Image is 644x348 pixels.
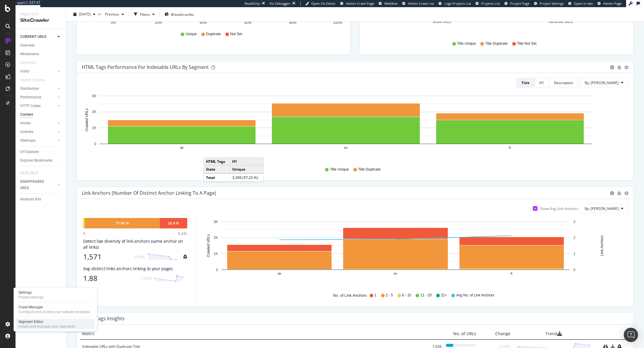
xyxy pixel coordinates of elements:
[346,1,374,6] span: Admin Crawl Page
[216,268,218,272] text: 0
[81,315,125,323] h4: HTML Tags Insights
[18,310,90,314] div: Configure and access your website analyses
[20,94,41,100] div: Performance
[140,12,150,17] div: Filters
[20,120,56,126] a: Inlinks
[433,20,451,24] text: Active URLs
[379,1,398,6] a: Webflow
[476,1,500,6] a: Projects List
[20,112,62,118] a: Content
[16,319,95,330] a: Segment EditorCreate and manage your segments
[178,231,187,236] div: 6,242
[185,32,197,37] span: Unique
[20,120,31,126] div: Inlinks
[204,166,230,174] td: State
[333,293,367,298] div: No. of Link Anchors
[18,324,75,329] div: Create and manage your segments
[573,252,575,256] text: 1
[568,1,593,6] a: Open in dev
[20,137,35,144] div: Sitemaps
[155,21,162,25] text: 20%
[481,1,500,6] span: Projects List
[521,80,530,85] div: Title
[131,10,157,19] button: Filters
[230,32,242,37] span: Not Set
[305,1,336,6] a: Open Viz Editor
[20,17,61,24] div: SiteCrawler
[111,21,116,25] text: 0%
[439,1,471,6] a: Logs Projects List
[18,295,44,300] div: Project settings
[585,206,619,211] span: By: Lang
[82,331,422,337] div: Metric
[386,293,393,298] span: 2 - 5
[384,1,398,6] span: Webflow
[83,274,137,282] div: 1.88
[94,142,96,146] text: 0
[427,331,476,337] div: No. of URLs
[20,34,46,40] div: CURRENT URLS
[402,293,411,298] span: 6 - 10
[549,20,573,24] text: Not Active URLs
[206,32,221,37] span: Duplicate
[103,12,119,17] span: Previous
[20,103,41,109] div: HTTP Codes
[516,78,535,87] button: Title
[20,51,62,57] a: Movements
[82,190,216,196] div: Link Anchors (Number of Distinct Anchor Linking to a Page)
[420,293,431,298] span: 11 - 20
[20,77,45,83] div: Search Engines
[270,1,291,6] div: Viz Debugger:
[624,191,628,195] div: gear
[374,293,377,298] span: 1
[20,103,56,109] a: HTTP Codes
[213,236,218,240] text: 2K
[510,272,513,276] text: fr
[534,1,564,6] a: Project Settings
[20,196,62,202] a: Analysis Info
[18,305,90,310] div: Crawl Manager
[20,179,56,191] a: DISAPPEARED URLS
[624,65,628,69] div: gear
[204,158,230,166] td: HTML Tags
[20,129,56,135] a: Outlinks
[180,146,184,150] text: de
[535,78,549,87] button: H1
[85,109,89,132] text: Crawled URLs
[203,218,628,287] svg: A chart.
[344,146,348,150] text: en
[617,191,621,195] div: bug
[610,65,614,69] div: circle-info
[20,149,39,155] div: Url Explorer
[20,129,33,135] div: Outlinks
[20,196,41,202] div: Analysis Info
[457,41,476,46] span: Title Unique
[20,149,62,155] a: Url Explorer
[98,11,103,16] span: vs
[278,272,281,276] text: de
[213,220,218,224] text: 3K
[597,1,622,6] a: Admin Page
[600,236,604,256] text: Link Anchors
[20,157,62,164] a: Explorer Bookmarks
[20,34,56,40] a: CURRENT URLS
[509,146,511,150] text: fr
[330,167,349,172] span: Title Unique
[20,86,56,92] a: Distribution
[441,293,447,298] span: 21+
[20,157,52,164] div: Explorer Bookmarks
[20,86,39,92] div: Distribution
[20,170,38,176] div: NEW URLS
[394,272,397,276] text: en
[20,137,56,144] a: Sitemaps
[510,1,530,6] span: Project Page
[585,80,619,85] span: By: Lang
[213,252,218,256] text: 1K
[183,254,187,259] div: bell-plus
[92,94,96,98] text: 3K
[515,331,592,337] div: Trend
[20,12,61,17] div: Analytics
[20,170,44,176] a: NEW URLS
[408,1,434,6] span: Admin Crawl List
[573,220,575,224] text: 3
